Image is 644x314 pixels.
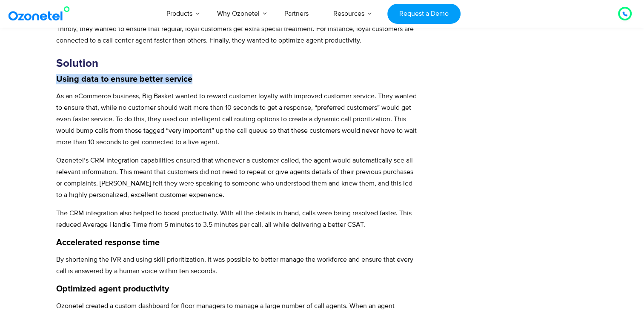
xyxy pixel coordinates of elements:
strong: Optimized agent productivity [56,285,169,293]
p: As an eCommerce business, Big Basket wanted to reward customer loyalty with improved customer ser... [56,91,419,148]
strong: Using data to ensure better service [56,75,192,83]
p: The CRM integration also helped to boost productivity. With all the details in hand, calls were b... [56,208,419,231]
p: Ozonetel’s CRM integration capabilities ensured that whenever a customer called, the agent would ... [56,155,419,201]
p: By shortening the IVR and using skill prioritization, it was possible to better manage the workfo... [56,254,419,277]
a: Request a Demo [387,4,460,24]
strong: Accelerated response time [56,238,160,247]
strong: Solution [56,58,98,69]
